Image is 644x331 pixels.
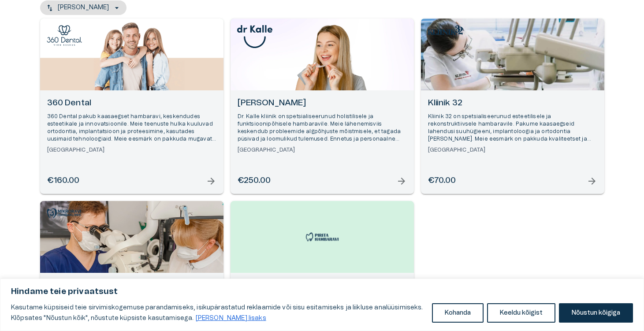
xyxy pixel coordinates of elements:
h6: €250.00 [238,175,271,187]
h6: [GEOGRAPHIC_DATA] [238,146,407,154]
span: arrow_forward [396,176,407,186]
p: Kasutame küpsiseid teie sirvimiskogemuse parandamiseks, isikupärastatud reklaamide või sisu esita... [11,302,425,324]
img: Kliinik 32 logo [428,25,463,35]
p: Dr. Kalle kliinik on spetsialiseerunud holistilisele ja funktsioonipõhisele hambaravile. Meie läh... [238,113,407,143]
h6: €160.00 [47,175,80,187]
h6: [GEOGRAPHIC_DATA] [47,146,216,154]
p: [PERSON_NAME] [58,3,109,12]
h6: 360 Dental [47,97,216,109]
a: Open selected supplier available booking dates [421,19,604,194]
h6: €70.00 [428,175,456,187]
span: arrow_forward [206,176,216,186]
span: Help [45,7,58,14]
h6: [PERSON_NAME] [238,97,407,109]
h6: Kliinik 32 [428,97,597,109]
button: Kohanda [432,303,484,323]
p: 360 Dental pakub kaasaegset hambaravi, keskendudes esteetikale ja innovatsioonile. Meie teenuste ... [47,113,216,143]
a: Open selected supplier available booking dates [231,19,414,194]
img: Pirita Hambaravi logo [305,231,340,243]
button: Keeldu kõigist [487,303,555,323]
h6: [GEOGRAPHIC_DATA] [428,146,597,154]
p: Hindame teie privaatsust [11,286,633,297]
img: Mikroravi Hambakliinik logo [47,208,82,219]
span: arrow_forward [587,176,597,186]
button: [PERSON_NAME] [40,0,127,15]
button: Nõustun kõigiga [559,303,633,323]
a: Loe lisaks [195,315,267,322]
a: Open selected supplier available booking dates [40,19,223,194]
p: Kliinik 32 on spetsialiseerunud esteetilisele ja rekonstruktiivsele hambaravile. Pakume kaasaegse... [428,113,597,143]
img: 360 Dental logo [47,25,82,46]
img: dr Kalle logo [237,25,272,48]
